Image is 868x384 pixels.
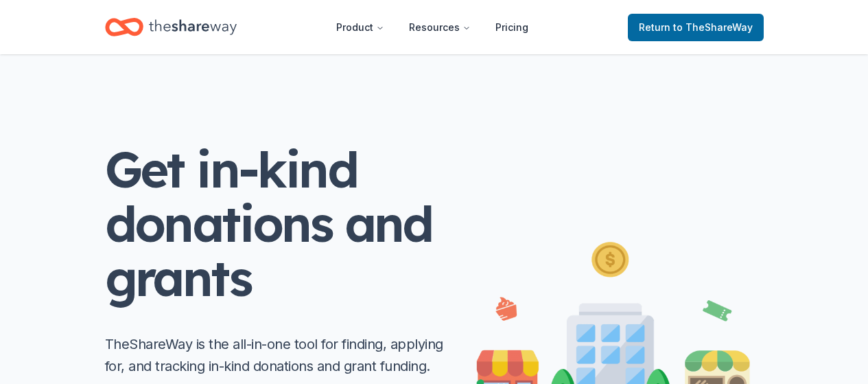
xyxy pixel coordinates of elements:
button: Resources [398,14,482,41]
button: Product [325,14,395,41]
h1: Get in-kind donations and grants [105,142,448,306]
a: Home [105,11,237,43]
a: Returnto TheShareWay [628,14,764,41]
span: to TheShareWay [673,21,753,33]
a: Pricing [484,14,539,41]
span: Return [639,19,753,36]
nav: Main [325,11,539,43]
p: TheShareWay is the all-in-one tool for finding, applying for, and tracking in-kind donations and ... [105,333,448,377]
